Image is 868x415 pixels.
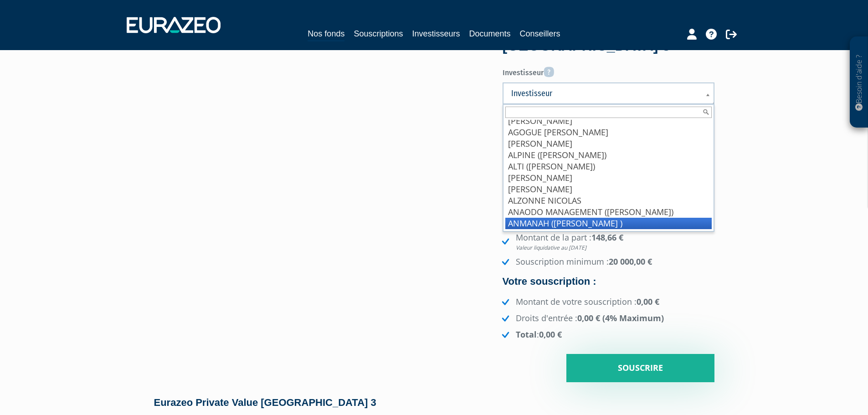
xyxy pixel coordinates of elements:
iframe: YouTube video player [154,18,476,200]
li: Montant de la part : [500,232,714,251]
strong: 20 000,00 € [609,256,652,267]
li: Montant de votre souscription : [500,296,714,308]
li: ANAODO MANAGEMENT ([PERSON_NAME]) [505,206,712,218]
img: 1732889491-logotype_eurazeo_blanc_rvb.png [127,17,221,33]
li: ALZONNE NICOLAS [505,195,712,206]
input: Souscrire [566,354,714,382]
a: Nos fonds [308,27,344,41]
a: Souscriptions [354,27,403,40]
li: [PERSON_NAME] [505,184,712,195]
label: Investisseur [503,63,714,78]
li: [PERSON_NAME] [505,172,712,184]
p: Besoin d'aide ? [854,41,864,123]
strong: 148,66 € [516,232,714,251]
strong: 0,00 € [539,329,562,340]
strong: Total [516,329,537,340]
li: Souscription minimum : [500,256,714,268]
h4: Votre souscription : [503,276,714,287]
li: Droits d'entrée : [500,313,714,324]
strong: 0,00 € (4% Maximum) [577,313,664,323]
h4: Eurazeo Private Value [GEOGRAPHIC_DATA] 3 [154,397,714,408]
li: [PERSON_NAME] [505,138,712,149]
strong: 0,00 € [637,296,659,307]
em: Valeur liquidative au [DATE] [516,244,714,251]
a: Investisseurs [412,27,460,40]
li: ALTI ([PERSON_NAME]) [505,161,712,172]
li: AGOGUE [PERSON_NAME] [505,127,712,138]
li: : [500,329,714,341]
li: ANMANAH ([PERSON_NAME] ) [505,218,712,229]
a: Documents [469,27,511,40]
a: Conseillers [520,27,560,40]
li: ALPINE ([PERSON_NAME]) [505,149,712,161]
span: Investisseur [511,88,694,99]
li: [PERSON_NAME] [505,115,712,127]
